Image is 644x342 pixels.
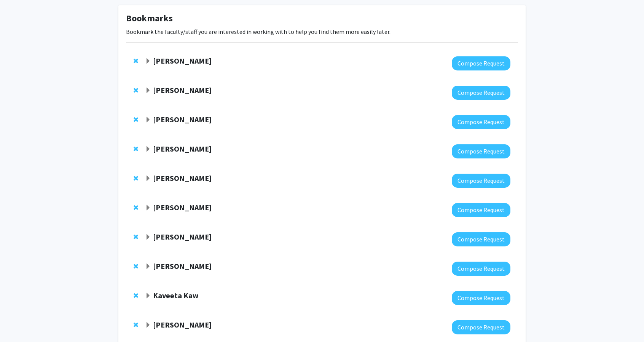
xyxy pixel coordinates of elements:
span: Expand Michael Deans Bookmark [145,234,151,240]
span: Remove Thomas Kukar from bookmarks [134,263,138,269]
span: Expand Charles Bou-Nader Bookmark [145,58,151,64]
span: Remove Brian Robinson from bookmarks [134,322,138,328]
span: Expand Chrystal Paulos Bookmark [145,117,151,123]
h1: Bookmarks [126,13,518,24]
strong: [PERSON_NAME] [153,56,212,66]
button: Compose Request to Charles Bou-Nader [452,56,510,70]
button: Compose Request to Thomas Kukar [452,262,510,276]
span: Expand David Weinshenker Bookmark [145,205,151,211]
strong: [PERSON_NAME] [153,320,212,329]
strong: Kaveeta Kaw [153,291,199,300]
span: Expand Wendy McKimpson Bookmark [145,176,151,182]
span: Remove Michael Deans from bookmarks [134,234,138,240]
button: Compose Request to Chrystal Paulos [452,115,510,129]
button: Compose Request to Kaveeta Kaw [452,291,510,305]
span: Expand Jianhua Xiong Bookmark [145,146,151,152]
span: Remove Nisha Raj from bookmarks [134,87,138,93]
span: Remove Kaveeta Kaw from bookmarks [134,292,138,299]
strong: [PERSON_NAME] [153,173,212,183]
span: Expand Thomas Kukar Bookmark [145,264,151,270]
iframe: Chat [6,308,32,336]
button: Compose Request to Nisha Raj [452,86,510,100]
span: Remove Wendy McKimpson from bookmarks [134,175,138,181]
strong: [PERSON_NAME] [153,85,212,95]
strong: [PERSON_NAME] [153,232,212,241]
span: Remove Charles Bou-Nader from bookmarks [134,58,138,64]
button: Compose Request to Jianhua Xiong [452,144,510,158]
span: Expand Nisha Raj Bookmark [145,88,151,94]
button: Compose Request to Michael Deans [452,232,510,246]
strong: [PERSON_NAME] [153,203,212,212]
button: Compose Request to Wendy McKimpson [452,174,510,188]
p: Bookmark the faculty/staff you are interested in working with to help you find them more easily l... [126,27,518,36]
button: Compose Request to David Weinshenker [452,203,510,217]
span: Remove Jianhua Xiong from bookmarks [134,146,138,152]
strong: [PERSON_NAME] [153,261,212,271]
button: Compose Request to Brian Robinson [452,320,510,334]
strong: [PERSON_NAME] [153,115,212,124]
span: Expand Kaveeta Kaw Bookmark [145,293,151,299]
span: Remove Chrystal Paulos from bookmarks [134,117,138,123]
span: Remove David Weinshenker from bookmarks [134,205,138,211]
span: Expand Brian Robinson Bookmark [145,322,151,328]
strong: [PERSON_NAME] [153,144,212,153]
